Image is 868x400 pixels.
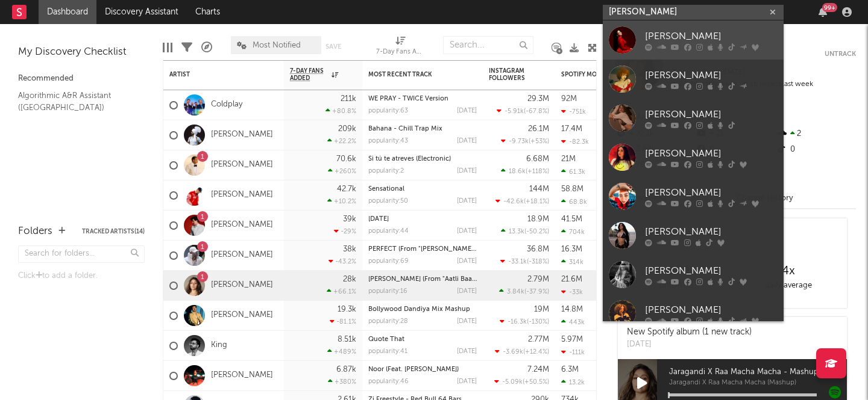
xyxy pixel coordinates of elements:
a: [DATE] [368,216,389,223]
div: [PERSON_NAME] [645,185,778,200]
a: King [211,340,227,351]
div: daily average [732,278,844,293]
div: 443k [561,318,585,326]
div: 14.8M [561,306,583,313]
div: 7-Day Fans Added (7-Day Fans Added) [376,45,424,60]
div: popularity: 16 [368,288,407,295]
a: Algorithmic A&R Assistant ([GEOGRAPHIC_DATA]) [18,89,133,114]
div: My Discovery Checklist [18,45,145,60]
div: 68.8k [561,198,587,206]
div: Most Recent Track [368,71,459,78]
div: -33k [561,288,583,296]
div: [PERSON_NAME] [645,303,778,317]
span: +50.5 % [524,379,547,386]
span: -3.69k [503,349,523,355]
span: -33.1k [508,259,527,265]
div: Edit Columns [163,30,172,65]
button: Save [325,43,341,50]
div: [DATE] [457,348,477,355]
div: 61.3k [561,168,585,176]
a: [PERSON_NAME] [603,20,784,60]
div: PERFECT (From "Sunny Sanskari Ki Tulsi Kumari") [368,246,477,253]
div: popularity: 46 [368,378,409,385]
div: popularity: 43 [368,138,408,144]
div: ( ) [501,137,549,145]
div: 38k [343,245,356,253]
div: 7.24M [527,366,549,374]
a: [PERSON_NAME] [603,294,784,333]
div: Filters [181,30,192,65]
span: +12.4 % [525,349,547,355]
span: 3.84k [507,289,524,295]
div: 39k [343,215,356,223]
a: [PERSON_NAME] [603,255,784,294]
div: -82.3k [561,138,589,146]
div: Artist [169,71,260,78]
div: [DATE] [627,339,752,351]
div: popularity: 50 [368,198,408,205]
div: 99 + [822,3,837,12]
div: 70.6k [336,155,356,163]
div: 17.4M [561,125,582,133]
span: +118 % [527,168,547,175]
div: Spotify Monthly Listeners [561,71,652,78]
span: +53 % [530,138,547,145]
div: [DATE] [457,378,477,385]
input: Search for artists [603,5,784,20]
a: [PERSON_NAME] [211,280,273,291]
div: Quote That [368,336,477,343]
a: [PERSON_NAME] [211,310,273,321]
a: [PERSON_NAME] [211,371,273,381]
div: ( ) [494,378,549,386]
a: [PERSON_NAME] [211,190,273,200]
span: Jaragandi X Raa Macha Macha (Mashup) [669,380,847,387]
div: popularity: 28 [368,318,408,325]
div: +10.2 % [327,197,356,205]
div: 8.51k [338,336,356,343]
div: 41.5M [561,215,582,223]
div: Noor (Feat. Shehnaaz Gill) [368,366,477,373]
span: +18.1 % [526,198,547,205]
div: 36.8M [527,245,549,253]
div: 2.79M [527,275,549,283]
div: [DATE] [457,168,477,174]
div: ( ) [501,167,549,175]
div: ( ) [501,227,549,235]
div: WE PRAY - TWICE Version [368,96,477,102]
div: 5.97M [561,336,583,343]
div: ( ) [497,107,549,115]
a: Bahana - Chill Trap Mix [368,126,442,132]
div: +66.1 % [327,288,356,295]
div: [DATE] [457,228,477,235]
div: 211k [341,95,356,103]
span: -5.09k [502,379,523,386]
a: [PERSON_NAME] [211,160,273,170]
a: Bollywood Dandiya Mix Mashup [368,306,470,313]
a: [PERSON_NAME] [211,250,273,260]
input: Search... [443,36,533,54]
div: Sensational [368,186,477,192]
div: 92M [561,95,577,103]
span: 7-Day Fans Added [290,67,329,82]
button: Untrack [825,48,856,60]
div: 28k [343,275,356,283]
a: Coldplay [211,100,242,110]
div: 19.3k [338,306,356,313]
div: 6.87k [336,366,356,374]
a: [PERSON_NAME] [603,216,784,255]
div: Si tú te atreves (Electronic) [368,156,477,162]
div: 29.3M [527,95,549,103]
span: -5.91k [505,108,524,115]
input: Search for folders... [18,245,145,263]
div: popularity: 41 [368,348,407,355]
span: -37.9 % [526,289,547,295]
span: -50.2 % [526,229,547,235]
div: [PERSON_NAME] [645,29,778,43]
div: 0 [776,142,856,158]
a: Quote That [368,336,404,343]
div: [DATE] [457,108,477,114]
div: ( ) [500,257,549,265]
div: [DATE] [457,318,477,325]
div: 21M [561,155,576,163]
div: 13.2k [561,378,585,386]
